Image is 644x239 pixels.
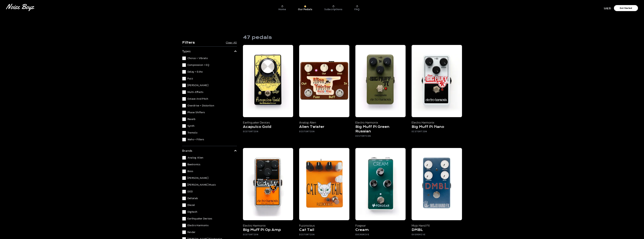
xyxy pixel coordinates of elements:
[412,130,462,134] h6: Distortion
[355,223,406,228] p: Foxgear
[604,6,611,10] p: Log In
[182,230,186,234] input: Fender
[187,63,209,67] span: Compression + EQ
[243,45,293,117] img: Earthquaker Devices Acapulco Gold
[354,8,360,11] p: FAQ
[182,77,186,80] input: Fuzz
[412,148,462,220] img: Mojo Hand FX DMBL
[187,197,198,200] span: Deltalab
[182,104,186,108] input: Overdrive + Distortion
[182,156,186,160] input: Analog Alien
[182,56,186,60] input: Chorus + Vibrato
[355,45,406,142] a: Electro Harmonix Big Muff Pi Green Russian - Noise Boyz Electro Harmonix Big Muff Pi Green Russia...
[299,120,349,125] p: Analog Alien
[187,203,195,207] span: Diezel
[299,130,349,134] h6: Distortion
[182,163,186,166] input: Beetronics
[182,169,186,173] input: Boss
[187,56,208,60] span: Chorus + Vibrato
[182,203,186,207] input: Diezel
[243,34,272,40] h1: 47 pedals
[412,125,462,130] h5: Big Muff Pi Nano
[182,183,186,187] input: [PERSON_NAME] Music
[187,183,216,187] span: [PERSON_NAME] Music
[187,117,196,121] span: Reverb
[299,45,349,117] img: Analog Alien Alien Twister
[298,4,312,11] a: Our Pedals
[187,104,214,108] span: Overdrive + Distortion
[354,4,360,11] a: FAQ
[355,45,406,117] img: Electro Harmonix Big Muff Pi Green Russian - Noise Boyz
[187,131,197,135] span: Tremolo
[187,176,209,180] span: [PERSON_NAME]
[187,70,203,74] span: Delay + Echo
[187,77,193,80] span: Fuzz
[182,197,186,200] input: Deltalab
[182,124,186,128] input: Synth
[182,148,193,153] p: brands
[355,148,406,220] img: Foxgear Cream
[298,8,312,11] p: Our Pedals
[278,4,286,11] a: Home
[182,63,186,67] input: Compression + EQ
[412,120,462,125] p: Electro Harmonix
[182,49,191,53] p: types
[182,176,186,180] input: [PERSON_NAME]
[412,45,462,142] a: Electro Harmonix Big Muff Pi - Noise Boyz Electro Harmonix Big Muff Pi Nano Distortion
[182,97,186,101] input: Octave and Pitch
[182,90,186,94] input: Multi-Effects
[299,125,349,130] h5: Alien Twister
[355,233,406,237] h6: Overdrive
[243,223,293,228] p: Electro Harmonix
[299,233,349,237] h6: Distortion
[187,217,212,221] span: Earthquaker Devices
[187,224,209,227] span: Electro Harmonix
[182,70,186,74] input: Delay + Echo
[243,120,293,125] p: Earthquaker Devices
[243,125,293,130] h5: Acapulco Gold
[226,41,237,45] button: Clear All
[299,148,349,220] img: Fuzzrocious Cat Tail
[182,217,186,221] input: Earthquaker Devices
[187,90,203,94] span: Multi-Effects
[355,134,406,139] h6: Distortion
[243,228,293,233] h5: Big Muff Pi Op Amp
[182,40,195,45] h4: Filters
[412,228,462,233] h5: DMBL
[187,138,204,141] span: Wahs + Filters
[187,230,196,234] span: Fender
[187,163,200,166] span: Beetronics
[182,190,186,193] input: DOD
[182,210,186,214] input: Digitech
[278,8,286,11] p: Home
[324,4,342,11] a: Subscriptions
[243,233,293,237] h6: Distortion
[299,45,349,142] a: Analog Alien Alien Twister Analog Alien Alien Twister Distortion
[243,130,293,134] h6: Distortion
[412,233,462,237] h6: Overdrive
[187,97,208,101] span: Octave and Pitch
[243,148,293,220] img: Electro Harmonix Big Muff Pi Op Amp - Noise Boyz
[243,45,293,142] a: Earthquaker Devices Acapulco Gold Earthquaker Devices Acapulco Gold Distortion
[412,45,462,117] img: Electro Harmonix Big Muff Pi - Noise Boyz
[182,117,186,121] input: Reverb
[355,125,406,134] h5: Big Muff Pi Green Russian
[187,111,205,114] span: Phase Shifters
[187,124,195,128] span: Synth
[182,49,237,53] summary: types
[187,83,209,87] span: [PERSON_NAME]
[182,224,186,227] input: Electro Harmonix
[182,131,186,135] input: Tremolo
[187,156,203,160] span: Analog Alien
[299,223,349,228] p: Fuzzrocious
[355,120,406,125] p: Electro Harmonix
[182,138,186,141] input: Wahs + Filters
[620,7,632,9] p: Get Started
[187,190,193,193] span: DOD
[182,83,186,87] input: [PERSON_NAME]
[324,8,342,11] p: Subscriptions
[299,228,349,233] h5: Cat Tail
[182,111,186,114] input: Phase Shifters
[182,148,237,153] summary: brands
[614,5,638,11] button: Get Started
